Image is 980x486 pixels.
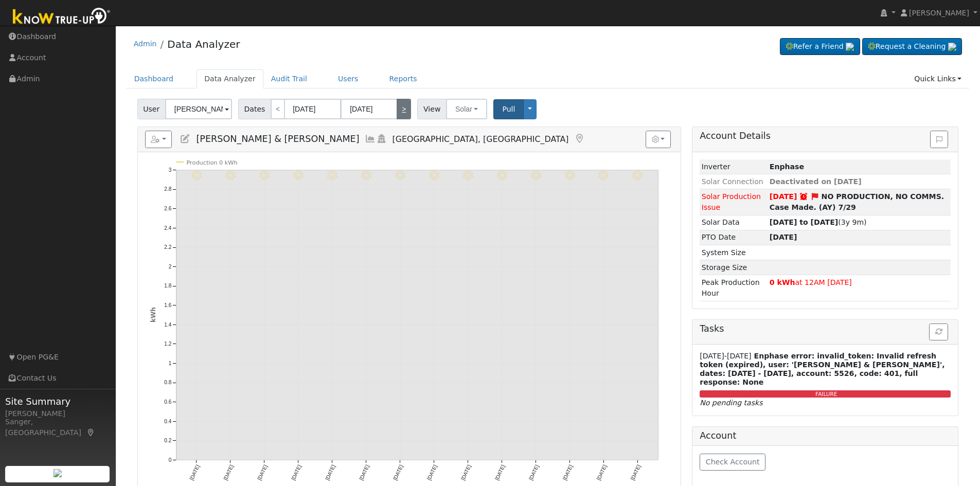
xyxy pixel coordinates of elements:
text: 1 [168,361,171,366]
a: Quick Links [906,69,969,88]
text: [DATE] [426,464,438,481]
a: Multi-Series Graph [365,134,376,144]
a: < [271,99,285,119]
text: [DATE] [358,464,370,481]
text: [DATE] [256,464,268,481]
span: Check Account [706,458,760,466]
text: 2 [168,264,171,269]
a: Admin [134,40,157,48]
td: Solar Data [700,215,768,230]
button: Check Account [700,454,765,471]
text: 1.6 [164,302,171,308]
text: 2.2 [164,244,171,250]
button: Solar [446,99,487,119]
text: 2.8 [164,187,171,192]
td: at 12AM [DATE] [768,275,951,301]
img: retrieve [846,43,854,51]
text: 2.6 [164,206,171,211]
span: [PERSON_NAME] [909,9,969,17]
span: Pull [502,105,515,113]
a: Request a Cleaning [862,38,962,56]
span: Solar Connection [702,177,763,186]
strong: 0 kWh [770,278,795,286]
text: 0.4 [164,419,171,424]
text: 3 [168,167,171,173]
h5: Tasks [700,323,951,334]
div: Sanger, [GEOGRAPHIC_DATA] [5,417,110,438]
span: [DATE] [770,233,797,241]
span: Site Summary [5,394,110,408]
text: [DATE] [188,464,200,481]
div: FAILURE [697,390,955,399]
a: Dashboard [127,69,182,88]
text: [DATE] [460,464,472,481]
h5: Account [700,430,736,441]
a: Map [574,134,585,144]
a: Refer a Friend [780,38,860,56]
td: System Size [700,245,768,260]
span: Deactivated on [DATE] [770,177,862,186]
img: Know True-Up [8,6,116,29]
a: Map [86,428,96,437]
a: > [397,99,411,119]
text: [DATE] [494,464,506,481]
a: Data Analyzer [197,69,263,88]
text: 0.8 [164,380,171,386]
text: [DATE] [528,464,540,481]
text: [DATE] [596,464,608,481]
text: Production 0 kWh [186,159,237,166]
text: [DATE] [290,464,302,481]
td: Storage Size [700,260,768,275]
text: kWh [150,307,157,322]
i: Edit Issue [810,193,819,200]
button: Pull [493,99,524,119]
a: Users [330,69,366,88]
input: Select a User [165,99,232,119]
i: No pending tasks [700,399,762,407]
img: retrieve [54,469,62,477]
a: Data Analyzer [167,38,240,50]
text: [DATE] [324,464,336,481]
a: Audit Trail [263,69,315,88]
strong: NO PRODUCTION, NO COMMS. Case Made. (AY) 7/29 [770,192,944,211]
text: 1.2 [164,341,171,347]
text: 0.6 [164,399,171,405]
div: [PERSON_NAME] [5,408,110,419]
td: PTO Date [700,230,768,245]
button: Refresh [929,323,948,341]
span: [DATE] [770,192,797,201]
a: Reports [382,69,425,88]
strong: ID: 2345714, authorized: 03/16/25 [770,163,804,171]
strong: Enphase error: invalid_token: Invalid refresh token (expired), user: '[PERSON_NAME] & [PERSON_NAM... [700,352,945,386]
td: Inverter [700,159,768,174]
a: Edit User (5590) [180,134,191,144]
span: View [417,99,447,119]
text: [DATE] [392,464,404,481]
strong: [DATE] to [DATE] [770,218,838,226]
span: [GEOGRAPHIC_DATA], [GEOGRAPHIC_DATA] [393,134,569,144]
text: [DATE] [222,464,234,481]
text: [DATE] [630,464,642,481]
span: Dates [238,99,271,119]
a: Login As (last 03/16/2025 7:32:15 AM) [376,134,387,144]
text: 0 [168,457,171,463]
h5: Account Details [700,131,951,141]
td: Peak Production Hour [700,275,768,301]
text: 1.4 [164,322,171,328]
span: User [137,99,166,119]
span: [PERSON_NAME] & [PERSON_NAME] [196,134,359,144]
text: 1.8 [164,283,171,289]
text: [DATE] [562,464,574,481]
span: Solar Production Issue [702,192,761,211]
img: retrieve [948,43,956,51]
a: Snooze expired 07/13/2025 [799,192,808,201]
span: [DATE]-[DATE] [700,352,751,360]
span: (3y 9m) [770,218,867,226]
text: 0.2 [164,438,171,444]
button: Issue History [930,131,948,148]
text: 2.4 [164,225,171,231]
